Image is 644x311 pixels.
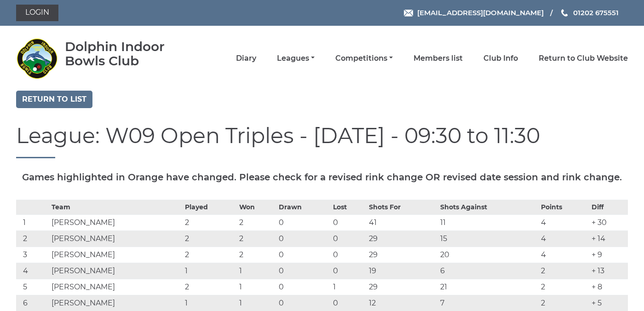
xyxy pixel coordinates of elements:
td: 0 [276,230,331,247]
td: 0 [331,214,367,230]
td: 1 [183,295,237,311]
td: 0 [276,214,331,230]
td: 2 [539,295,589,311]
img: Dolphin Indoor Bowls Club [16,38,57,79]
a: Competitions [335,53,393,63]
td: 0 [331,230,367,247]
a: Leagues [277,53,315,63]
td: 29 [367,230,438,247]
h5: Games highlighted in Orange have changed. Please check for a revised rink change OR revised date ... [16,172,628,182]
th: Diff [589,200,628,214]
td: 2 [16,230,49,247]
td: 4 [539,214,589,230]
td: 20 [438,247,539,263]
th: Shots For [367,200,438,214]
td: 2 [183,230,237,247]
img: Phone us [561,9,568,17]
td: + 13 [589,263,628,279]
td: 2 [237,214,276,230]
th: Drawn [276,200,331,214]
td: [PERSON_NAME] [49,295,183,311]
td: 11 [438,214,539,230]
td: 1 [331,279,367,295]
a: Return to list [16,91,92,108]
td: 4 [539,230,589,247]
td: 1 [237,295,276,311]
td: [PERSON_NAME] [49,279,183,295]
td: 2 [237,230,276,247]
h1: League: W09 Open Triples - [DATE] - 09:30 to 11:30 [16,124,628,158]
td: 0 [331,247,367,263]
a: Club Info [483,53,518,63]
td: + 14 [589,230,628,247]
td: 4 [16,263,49,279]
td: [PERSON_NAME] [49,263,183,279]
td: [PERSON_NAME] [49,214,183,230]
th: Team [49,200,183,214]
a: Email [EMAIL_ADDRESS][DOMAIN_NAME] [404,7,544,18]
td: 4 [539,247,589,263]
a: Members list [414,53,463,63]
td: 1 [16,214,49,230]
td: 2 [183,247,237,263]
td: 41 [367,214,438,230]
td: 29 [367,247,438,263]
td: 0 [331,263,367,279]
td: 2 [237,247,276,263]
td: 1 [237,279,276,295]
td: + 5 [589,295,628,311]
a: Return to Club Website [539,53,628,63]
td: 0 [276,295,331,311]
td: 0 [331,295,367,311]
td: + 8 [589,279,628,295]
th: Won [237,200,276,214]
td: 5 [16,279,49,295]
td: + 30 [589,214,628,230]
th: Shots Against [438,200,539,214]
td: + 9 [589,247,628,263]
td: 1 [237,263,276,279]
td: 0 [276,279,331,295]
td: 12 [367,295,438,311]
td: 2 [539,263,589,279]
a: Phone us 01202 675551 [560,7,619,18]
a: Login [16,5,58,21]
td: 15 [438,230,539,247]
th: Lost [331,200,367,214]
td: 3 [16,247,49,263]
td: 29 [367,279,438,295]
td: 6 [16,295,49,311]
td: 1 [183,263,237,279]
td: 2 [539,279,589,295]
a: Diary [236,53,256,63]
td: 2 [183,279,237,295]
td: [PERSON_NAME] [49,230,183,247]
td: 2 [183,214,237,230]
td: 21 [438,279,539,295]
th: Points [539,200,589,214]
span: [EMAIL_ADDRESS][DOMAIN_NAME] [417,8,544,17]
td: 19 [367,263,438,279]
td: 6 [438,263,539,279]
span: 01202 675551 [573,8,619,17]
th: Played [183,200,237,214]
td: 0 [276,247,331,263]
img: Email [404,10,413,17]
td: 7 [438,295,539,311]
div: Dolphin Indoor Bowls Club [65,40,191,68]
td: [PERSON_NAME] [49,247,183,263]
td: 0 [276,263,331,279]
